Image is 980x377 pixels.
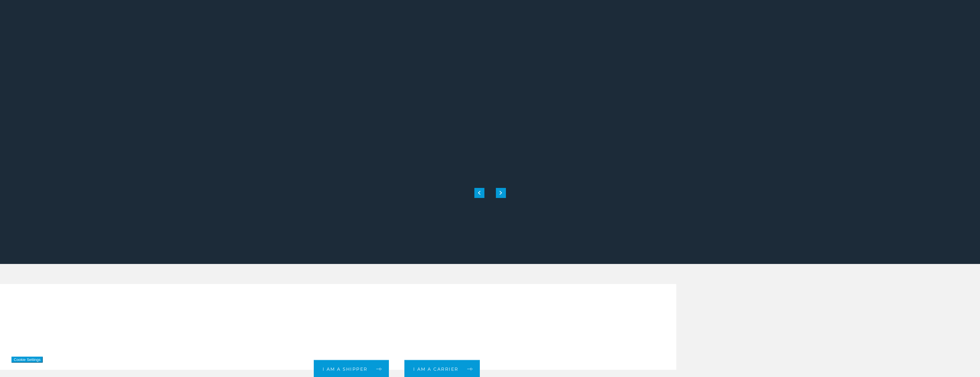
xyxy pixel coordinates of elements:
button: Cookie Settings [11,357,43,363]
span: I am a shipper [323,367,368,371]
img: next slide [500,191,502,195]
img: previous slide [478,191,480,195]
span: I am a carrier [413,367,459,371]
